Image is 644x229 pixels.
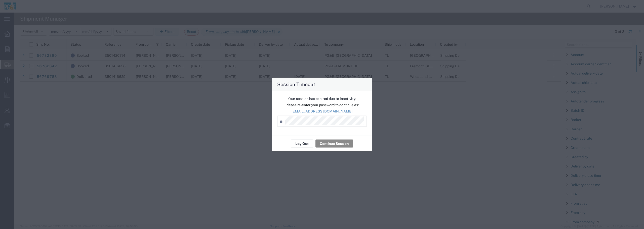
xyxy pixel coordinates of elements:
[277,81,315,88] h4: Session Timeout
[277,102,367,108] p: Please re-enter your password to continue as:
[315,140,353,148] button: Continue Session
[277,96,367,101] p: Your session has expired due to inactivity.
[291,140,313,148] button: Log Out
[277,109,367,114] p: [EMAIL_ADDRESS][DOMAIN_NAME]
